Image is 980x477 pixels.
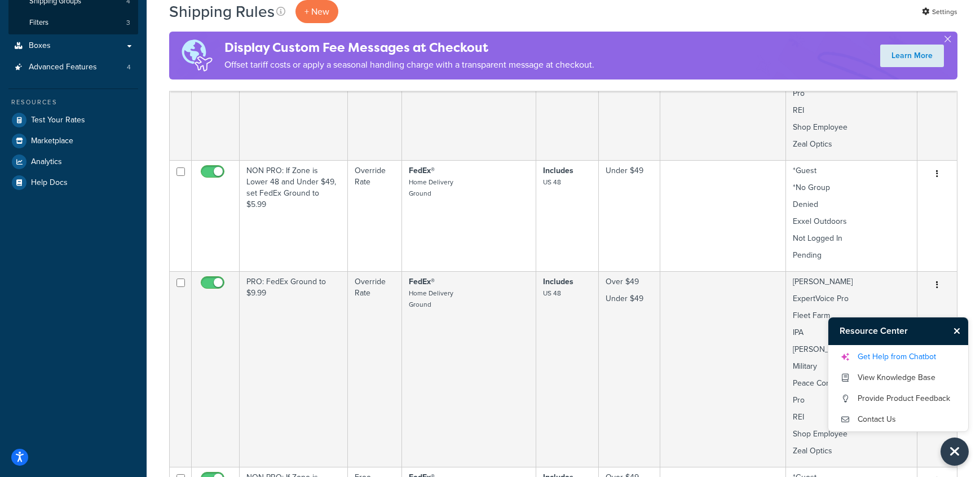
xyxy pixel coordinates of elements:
td: *Guest [786,160,917,271]
span: Boxes [29,41,51,51]
p: Peace Corp [793,378,910,389]
span: Test Your Rates [31,116,85,125]
p: Offset tariff costs or apply a seasonal handling charge with a transparent message at checkout. [224,57,594,73]
span: Analytics [31,157,62,167]
p: Shop Employee [793,122,910,133]
td: NON PRO: If Zone is Lower 48 and Under $49, set FedEx Ground to $5.99 [240,160,348,271]
span: Help Docs [31,178,68,188]
h1: Shipping Rules [169,1,275,23]
strong: Includes [543,276,573,288]
a: Provide Product Feedback [840,390,957,408]
strong: Includes [543,165,573,176]
td: Override Rate [348,160,402,271]
a: Advanced Features 4 [8,57,138,78]
span: Filters [29,18,48,28]
a: Filters 3 [8,12,138,33]
strong: FedEx® [409,165,435,176]
small: Home Delivery Ground [409,288,453,310]
a: View Knowledge Base [840,369,957,387]
p: *No Group [793,182,910,193]
div: Resources [8,98,138,107]
a: Marketplace [8,131,138,151]
p: Shop Employee [793,429,910,440]
p: IPA [793,327,910,338]
td: Under $49 [599,160,660,271]
h4: Display Custom Fee Messages at Checkout [224,38,594,57]
small: US 48 [543,288,561,298]
p: Pro [793,395,910,406]
img: duties-banner-06bc72dcb5fe05cb3f9472aba00be2ae8eb53ab6f0d8bb03d382ba314ac3c341.png [169,32,224,79]
p: Exxel Outdoors [793,216,910,227]
a: Settings [922,4,957,20]
td: [PERSON_NAME] [786,271,917,467]
p: Pro [793,88,910,99]
strong: FedEx® [409,276,435,288]
p: REI [793,105,910,116]
li: Filters [8,12,138,33]
span: 4 [127,63,131,72]
a: Boxes [8,36,138,56]
p: Fleet Farm [793,310,910,321]
a: Learn More [880,45,944,67]
p: Zeal Optics [793,445,910,457]
span: Advanced Features [29,63,97,72]
li: Advanced Features [8,57,138,78]
td: Override Rate [348,271,402,467]
p: Not Logged In [793,233,910,244]
button: Close Resource Center [941,438,969,466]
a: Analytics [8,152,138,172]
p: Under $49 [606,293,653,304]
p: Military [793,361,910,372]
button: Close Resource Center [948,324,968,338]
p: [PERSON_NAME] Adventures [793,344,910,355]
p: REI [793,412,910,423]
p: Denied [793,199,910,210]
a: Help Docs [8,173,138,193]
td: PRO: FedEx Ground to $9.99 [240,271,348,467]
span: 3 [126,18,130,28]
a: Test Your Rates [8,110,138,130]
p: ExpertVoice Pro [793,293,910,304]
small: US 48 [543,177,561,187]
span: Marketplace [31,136,73,146]
h3: Resource Center [828,317,948,344]
td: Over $49 [599,271,660,467]
a: Get Help from Chatbot [840,348,957,366]
a: Contact Us [840,410,957,429]
small: Home Delivery Ground [409,177,453,198]
p: Zeal Optics [793,139,910,150]
p: Pending [793,250,910,261]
